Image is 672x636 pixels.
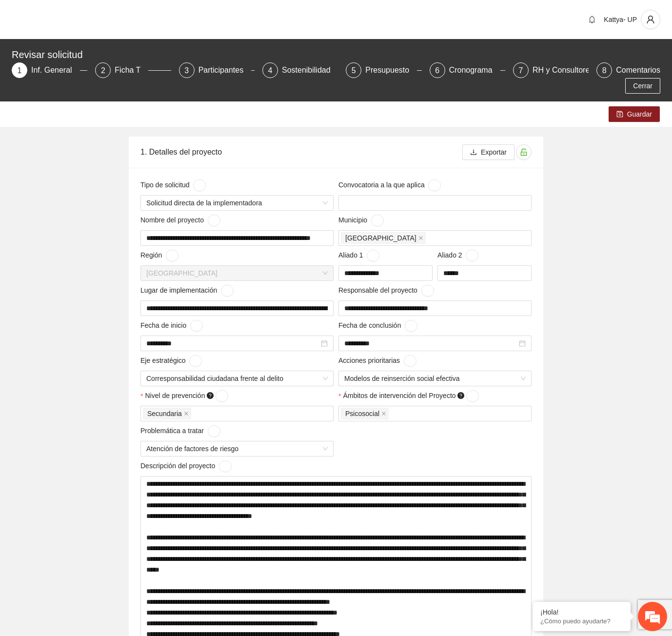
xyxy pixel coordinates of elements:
button: Eje estratégico [189,355,202,367]
span: Región [140,250,178,261]
button: Convocatoria a la que aplica [428,179,441,191]
span: Tipo de solicitud [140,179,206,191]
button: Región [166,250,178,261]
span: user [641,15,660,24]
button: Nivel de prevención question-circle [216,390,228,402]
span: question-circle [457,392,464,399]
span: Fecha de conclusión [338,320,417,332]
div: 3Participantes [179,62,255,78]
span: Lugar de implementación [140,285,234,297]
span: unlock [516,148,531,156]
span: Aliado 2 [437,250,478,261]
span: Responsable del proyecto [338,285,434,297]
button: Problemática a tratar [208,425,220,437]
span: 3 [184,66,189,75]
span: 6 [435,66,439,75]
span: Nombre del proyecto [140,215,220,226]
button: unlock [516,144,532,160]
span: Psicosocial [341,408,389,419]
span: 5 [352,66,356,75]
button: Fecha de inicio [190,320,203,332]
button: Aliado 2 [466,250,478,261]
span: Exportar [481,147,507,158]
button: saveGuardar [609,106,660,122]
span: question-circle [207,392,214,399]
button: user [641,10,660,29]
span: Nivel de prevención [145,390,228,402]
button: bell [584,12,600,27]
span: Kattya- UP [604,16,637,23]
div: 1. Detalles del proyecto [140,138,462,166]
span: Chihuahua [341,232,426,244]
div: 6Cronograma [430,62,505,78]
div: 1Inf. General [12,62,87,78]
button: Fecha de conclusión [405,320,417,332]
div: RH y Consultores [533,62,601,78]
span: Convocatoria a la que aplica [338,179,441,191]
span: Cerrar [633,80,652,91]
span: Modelos de reinserción social efectiva [344,371,526,386]
button: Cerrar [625,78,660,94]
span: Psicosocial [345,408,379,419]
span: 8 [602,66,607,75]
button: Descripción del proyecto [219,460,232,472]
span: Descripción del proyecto [140,460,232,472]
div: Cronograma [449,62,500,78]
span: Atención de factores de riesgo [146,441,328,456]
div: Presupuesto [365,62,417,78]
span: bell [585,16,599,23]
span: Solicitud directa de la implementadora [146,196,328,210]
button: Nombre del proyecto [208,215,220,226]
div: 8Comentarios [596,62,660,78]
span: download [470,149,477,157]
button: Municipio [371,215,384,226]
div: Inf. General [31,62,80,78]
span: close [184,411,189,416]
div: 2Ficha T [95,62,171,78]
span: save [616,111,623,119]
span: close [418,236,423,240]
div: Comentarios [616,62,660,78]
button: Tipo de solicitud [193,179,206,191]
div: Participantes [198,62,252,78]
span: Guardar [627,109,652,119]
span: Aliado 1 [338,250,379,261]
span: Municipio [338,215,384,226]
button: downloadExportar [462,144,514,160]
span: Fecha de inicio [140,320,203,332]
button: Aliado 1 [367,250,379,261]
span: Problemática a tratar [140,425,220,437]
span: Acciones prioritarias [338,355,416,367]
span: Ámbitos de intervención del Proyecto [343,390,479,402]
span: Secundaria [143,408,191,419]
span: 1 [18,66,22,75]
span: Secundaria [147,408,182,419]
span: Corresponsabilidad ciudadana frente al delito [146,371,328,386]
div: Ficha T [115,62,148,78]
div: 7RH y Consultores [513,62,589,78]
span: Chihuahua [146,266,328,280]
div: 5Presupuesto [346,62,421,78]
span: close [381,411,386,416]
button: Acciones prioritarias [404,355,416,367]
span: 2 [101,66,105,75]
button: Ámbitos de intervención del Proyecto question-circle [466,390,479,402]
div: 4Sostenibilidad [262,62,338,78]
span: 4 [268,66,273,75]
button: Responsable del proyecto [421,285,434,297]
span: Eje estratégico [140,355,202,367]
button: Lugar de implementación [221,285,234,297]
div: Sostenibilidad [282,62,338,78]
span: [GEOGRAPHIC_DATA] [345,233,416,243]
span: 7 [519,66,523,75]
div: ¡Hola! [540,608,623,616]
p: ¿Cómo puedo ayudarte? [540,617,623,625]
div: Revisar solicitud [12,47,654,62]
